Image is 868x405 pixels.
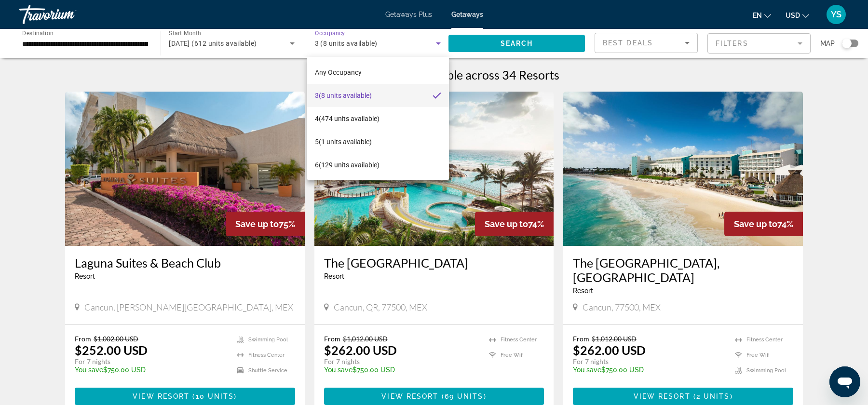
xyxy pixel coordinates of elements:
span: 3 (8 units available) [315,90,372,101]
span: 4 (474 units available) [315,113,380,124]
iframe: Кнопка запуска окна обмена сообщениями [829,366,860,397]
span: Any Occupancy [315,68,362,76]
span: 5 (1 units available) [315,136,372,148]
span: 6 (129 units available) [315,159,380,171]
